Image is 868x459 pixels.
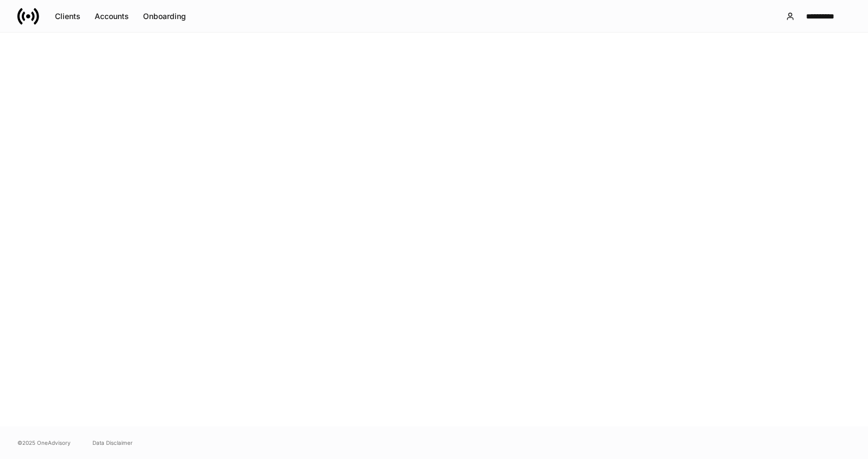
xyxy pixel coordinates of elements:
[88,8,136,25] button: Accounts
[143,11,186,22] div: Onboarding
[55,11,80,22] div: Clients
[136,8,193,25] button: Onboarding
[95,11,129,22] div: Accounts
[17,438,71,447] span: © 2025 OneAdvisory
[92,438,133,447] a: Data Disclaimer
[48,8,88,25] button: Clients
